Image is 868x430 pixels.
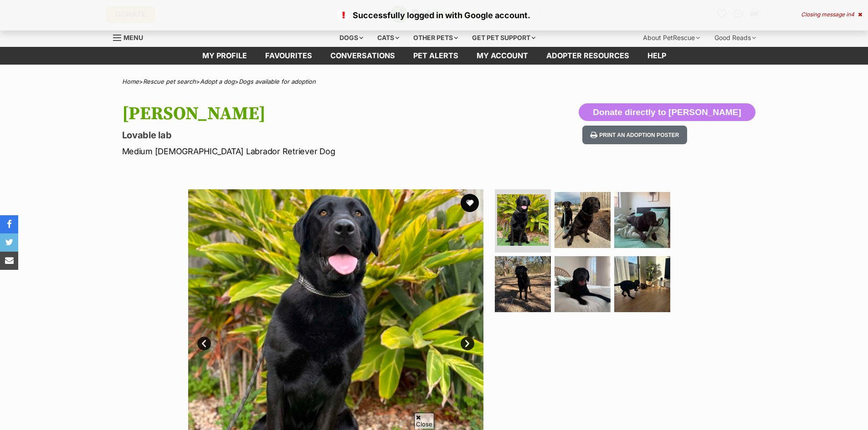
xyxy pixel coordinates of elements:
[197,337,211,350] a: Prev
[414,413,434,429] span: Close
[122,78,139,85] a: Home
[555,192,611,248] img: Photo of Holly Jane
[537,47,638,65] a: Adopter resources
[555,256,611,312] img: Photo of Holly Jane
[200,78,235,85] a: Adopt a dog
[122,103,508,124] h1: [PERSON_NAME]
[614,192,670,248] img: Photo of Holly Jane
[461,337,474,350] a: Next
[9,9,859,21] p: Successfully logged in with Google account.
[708,29,762,47] div: Good Reads
[801,11,862,18] div: Closing message in
[582,126,687,144] button: Print an adoption poster
[123,34,143,41] span: Menu
[579,103,755,121] button: Donate directly to [PERSON_NAME]
[99,78,769,85] div: > > >
[404,47,467,65] a: Pet alerts
[321,47,404,65] a: conversations
[851,11,854,18] span: 4
[143,78,196,85] a: Rescue pet search
[466,29,542,47] div: Get pet support
[638,47,675,65] a: Help
[497,194,549,246] img: Photo of Holly Jane
[407,29,464,47] div: Other pets
[495,256,551,312] img: Photo of Holly Jane
[122,145,508,157] p: Medium [DEMOGRAPHIC_DATA] Labrador Retriever Dog
[467,47,537,65] a: My account
[333,29,370,47] div: Dogs
[193,47,256,65] a: My profile
[461,194,479,212] button: favourite
[113,29,149,45] a: Menu
[122,129,508,142] p: Lovable lab
[239,78,316,85] a: Dogs available for adoption
[614,256,670,312] img: Photo of Holly Jane
[256,47,321,65] a: Favourites
[637,29,706,47] div: About PetRescue
[371,29,406,47] div: Cats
